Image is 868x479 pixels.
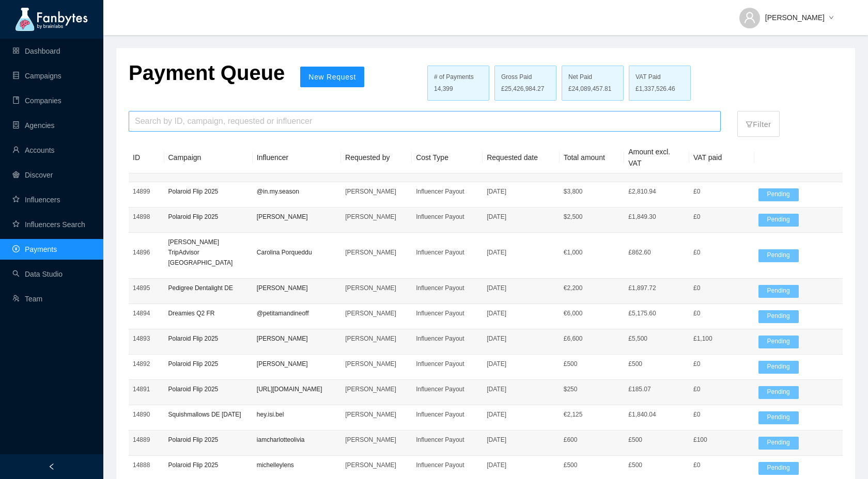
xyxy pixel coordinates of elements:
[746,121,753,128] span: filter
[345,186,408,197] p: [PERSON_NAME]
[746,114,771,130] p: Filter
[416,333,478,344] p: Influencer Payout
[168,212,249,222] p: Polaroid Flip 2025
[628,333,685,344] p: £5,500
[758,310,799,323] span: Pending
[568,72,617,82] div: Net Paid
[257,308,337,318] p: @petitamandineoff
[564,308,621,318] p: € 6,000
[564,435,621,445] p: £ 600
[257,247,337,258] p: Carolina Porqueddu
[133,212,160,222] p: 14898
[257,409,337,420] p: hey.isi.bel
[487,333,555,344] p: [DATE]
[416,212,478,222] p: Influencer Payout
[829,15,834,21] span: down
[257,283,337,293] p: [PERSON_NAME]
[434,84,453,94] span: 14,399
[133,435,160,445] p: 14889
[253,142,341,173] th: Influencer
[501,84,544,94] span: £25,426,984.27
[743,11,756,24] span: user
[487,212,555,222] p: [DATE]
[689,142,754,173] th: VAT paid
[628,212,685,222] p: £1,849.30
[12,270,63,278] a: searchData Studio
[129,142,164,173] th: ID
[731,5,842,22] button: [PERSON_NAME]down
[693,460,750,470] p: £0
[133,186,160,197] p: 14899
[758,285,799,298] span: Pending
[345,283,408,293] p: [PERSON_NAME]
[758,437,799,450] span: Pending
[487,247,555,258] p: [DATE]
[345,333,408,344] p: [PERSON_NAME]
[168,435,249,445] p: Polaroid Flip 2025
[628,359,685,369] p: £500
[487,186,555,197] p: [DATE]
[628,308,685,318] p: £5,175.60
[487,308,555,318] p: [DATE]
[564,460,621,470] p: £ 500
[133,333,160,344] p: 14893
[345,409,408,420] p: [PERSON_NAME]
[168,409,249,420] p: Squishmallows DE [DATE]
[487,409,555,420] p: [DATE]
[693,359,750,369] p: £0
[564,333,621,344] p: £ 6,600
[693,247,750,258] p: £0
[12,245,57,253] a: pay-circlePayments
[560,142,625,173] th: Total amount
[345,308,408,318] p: [PERSON_NAME]
[628,460,685,470] p: £500
[487,460,555,470] p: [DATE]
[168,186,249,197] p: Polaroid Flip 2025
[12,146,55,154] a: userAccounts
[129,60,285,85] p: Payment Queue
[765,12,825,23] span: [PERSON_NAME]
[12,295,42,303] a: usergroup-addTeam
[501,72,550,82] div: Gross Paid
[564,283,621,293] p: € 2,200
[487,359,555,369] p: [DATE]
[483,142,559,173] th: Requested date
[133,308,160,318] p: 14894
[636,84,675,94] span: £1,337,526.46
[257,460,337,470] p: michelleylens
[12,171,53,179] a: radar-chartDiscover
[416,384,478,394] p: Influencer Payout
[758,361,799,374] span: Pending
[693,384,750,394] p: £0
[416,283,478,293] p: Influencer Payout
[308,73,356,81] span: New Request
[345,435,408,445] p: [PERSON_NAME]
[693,283,750,293] p: £0
[628,247,685,258] p: £862.60
[624,142,689,173] th: Amount excl. VAT
[345,460,408,470] p: [PERSON_NAME]
[168,308,249,318] p: Dreamies Q2 FR
[12,47,60,55] a: appstoreDashboard
[416,409,478,420] p: Influencer Payout
[693,212,750,222] p: £0
[345,384,408,394] p: [PERSON_NAME]
[164,142,253,173] th: Campaign
[12,196,60,204] a: starInfluencers
[636,72,684,82] div: VAT Paid
[168,283,249,293] p: Pedigree Dentalight DE
[737,111,779,137] button: filterFilter
[133,283,160,293] p: 14895
[416,435,478,445] p: Influencer Payout
[133,359,160,369] p: 14892
[257,186,337,197] p: @in.my.season
[345,212,408,222] p: [PERSON_NAME]
[341,142,412,173] th: Requested by
[12,72,61,80] a: databaseCampaigns
[12,220,85,229] a: starInfluencers Search
[257,359,337,369] p: [PERSON_NAME]
[693,435,750,445] p: £100
[133,409,160,420] p: 14890
[12,121,55,130] a: containerAgencies
[564,212,621,222] p: $ 2,500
